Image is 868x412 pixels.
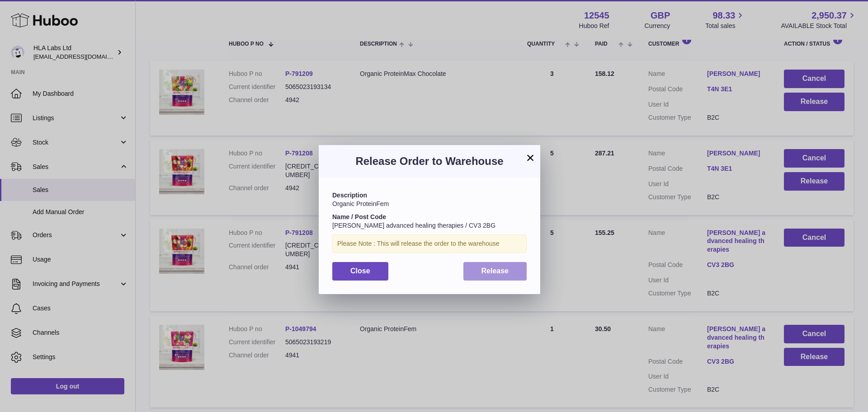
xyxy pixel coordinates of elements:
span: Organic ProteinFem [332,200,389,207]
button: Close [332,262,388,281]
button: Release [463,262,527,281]
button: × [525,152,536,163]
span: Release [481,267,509,275]
h3: Release Order to Warehouse [332,154,527,169]
span: Close [350,267,370,275]
span: [PERSON_NAME] advanced healing therapies / CV3 2BG [332,222,495,229]
strong: Name / Post Code [332,213,386,220]
strong: Description [332,192,367,199]
div: Please Note : This will release the order to the warehouse [332,234,527,253]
